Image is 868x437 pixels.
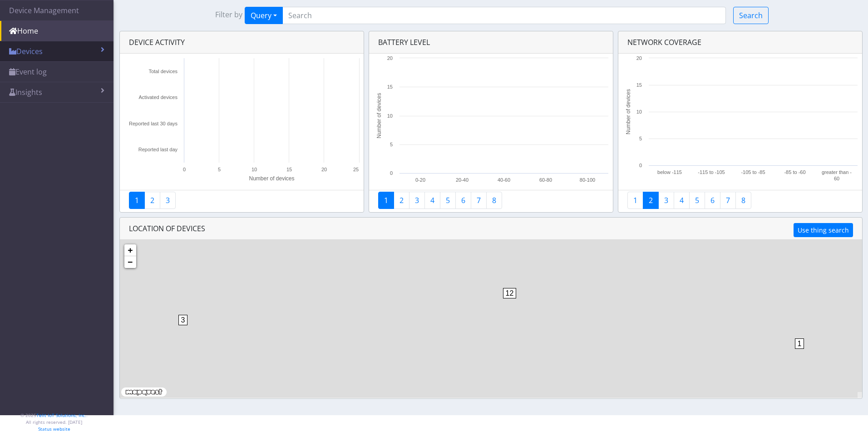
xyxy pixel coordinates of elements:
span: Filter by [215,9,242,22]
a: 2 [643,192,659,209]
nav: Summary paging [129,192,355,209]
text: 80-100 [579,177,595,183]
a: 4 [674,192,690,209]
tspan: -85 to -60 [784,169,805,175]
a: 5 [440,192,456,209]
text: 0 [390,170,392,176]
text: 0 [639,163,641,168]
a: 6 [455,192,471,209]
input: Search... [282,7,726,24]
text: 10 [387,113,392,119]
text: 60-80 [539,177,552,183]
text: 15 [636,82,641,88]
text: 5 [639,136,641,141]
a: 1 [627,192,643,209]
text: 15 [286,167,291,172]
text: 5 [390,142,392,147]
div: Device activity [120,31,364,54]
text: 10 [251,167,256,172]
div: LOCATION OF DEVICES [120,218,862,240]
span: 12 [503,288,517,298]
tspan: greater than - [821,169,851,175]
tspan: 60 [833,176,839,181]
a: 3 [160,192,176,209]
text: 10 [636,109,641,114]
a: 1 [129,192,145,209]
span: 1 [795,338,804,349]
tspan: Reported last 30 days [128,121,178,126]
text: 0-20 [415,177,425,183]
a: 7 [720,192,736,209]
a: 4 [424,192,440,209]
a: 8 [486,192,502,209]
div: 1 [795,338,804,366]
a: 2 [144,192,160,209]
span: 3 [178,315,188,325]
a: Zoom out [124,256,136,268]
div: Battery level [369,31,613,54]
nav: Quick view paging [378,192,604,209]
tspan: Reported last day [138,147,178,152]
text: 15 [387,84,392,89]
a: 5 [689,192,705,209]
tspan: Activated devices [138,94,178,100]
text: 20 [321,167,326,172]
text: 0 [182,167,185,172]
text: 25 [353,167,358,172]
text: 20-40 [455,177,468,183]
p: © 2025 . [20,412,88,419]
tspan: -105 to -85 [741,169,765,175]
a: Zoom in [124,244,136,256]
tspan: -115 to -105 [698,169,725,175]
a: Telit IoT Solutions, Inc. [36,412,86,418]
a: 3 [658,192,674,209]
button: Search [733,7,769,24]
div: Network coverage [618,31,862,54]
tspan: Number of devices [249,175,294,182]
a: 8 [735,192,751,209]
tspan: Total devices [148,69,178,74]
a: 3 [409,192,425,209]
a: 6 [705,192,720,209]
text: 40-60 [497,177,510,183]
tspan: Number of devices [376,93,382,138]
a: 2 [394,192,409,209]
button: Use thing search [794,223,853,237]
button: Query [245,7,283,24]
a: 7 [471,192,487,209]
nav: Quick view paging [627,192,853,209]
text: 20 [636,55,641,61]
text: 5 [217,167,220,172]
tspan: below -115 [657,169,682,175]
a: 1 [378,192,394,209]
text: 20 [387,55,392,61]
tspan: Number of devices [625,89,631,134]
